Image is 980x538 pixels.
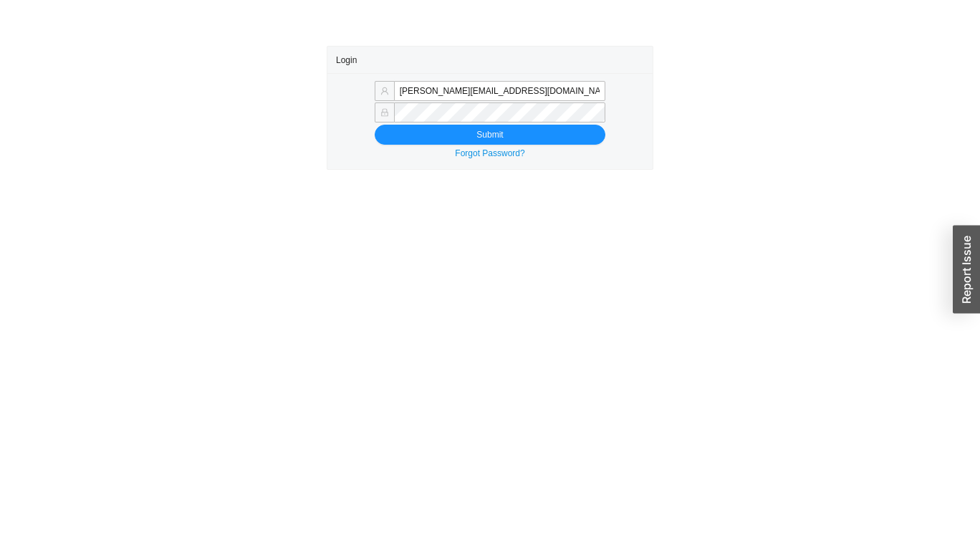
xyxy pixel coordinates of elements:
span: user [380,87,389,95]
div: Login [336,47,644,73]
span: Submit [476,128,503,142]
input: Email [394,81,605,101]
span: lock [380,108,389,117]
a: Forgot Password? [455,148,524,158]
button: Submit [375,125,605,145]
